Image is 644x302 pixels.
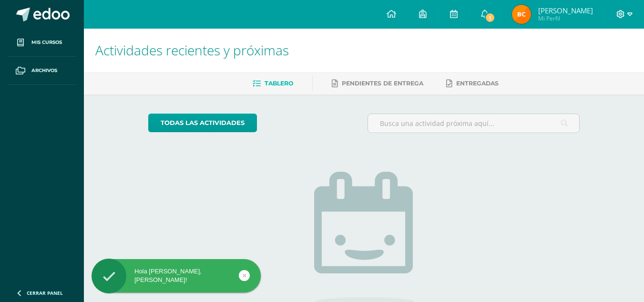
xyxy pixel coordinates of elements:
span: [PERSON_NAME] [538,6,593,15]
a: Tablero [253,76,293,91]
span: Entregadas [456,80,499,87]
a: Archivos [8,57,76,85]
span: 1 [485,12,495,23]
a: Mis cursos [8,29,76,57]
span: Cerrar panel [27,290,63,296]
span: Actividades recientes y próximas [95,41,289,59]
span: Mis cursos [31,39,62,46]
a: Entregadas [446,76,499,91]
img: f7d1442c19affb68e0eb0c471446a006.png [512,5,531,24]
span: Mi Perfil [538,14,593,22]
span: Archivos [31,67,57,74]
a: Pendientes de entrega [332,76,423,91]
div: Hola [PERSON_NAME], [PERSON_NAME]! [92,267,261,284]
span: Tablero [265,80,293,87]
input: Busca una actividad próxima aquí... [368,114,579,133]
span: Pendientes de entrega [342,80,423,87]
a: todas las Actividades [148,114,257,132]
